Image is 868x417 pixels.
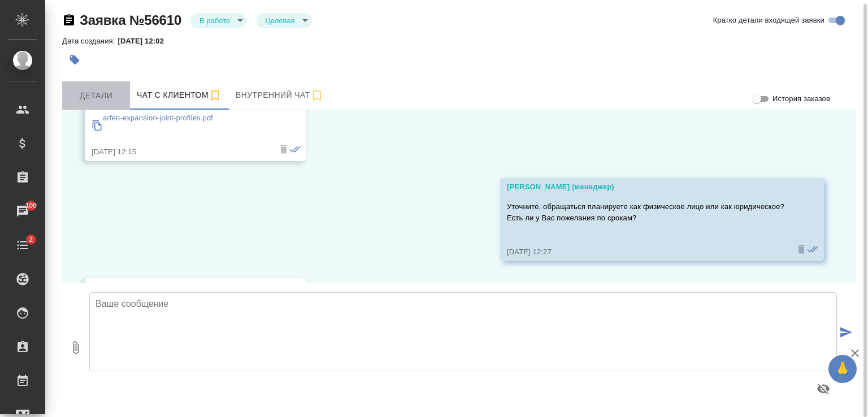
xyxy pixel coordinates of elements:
[92,146,267,158] div: [DATE] 12:15
[62,14,76,27] button: Скопировать ссылку
[507,181,784,193] div: [PERSON_NAME] (менеджер)
[92,110,267,141] a: arfen-expansion-joint-profiles.pdf
[62,47,87,72] button: Добавить тэг
[118,37,172,45] p: [DATE] 12:02
[507,246,784,258] div: [DATE] 12:27
[507,201,784,224] p: Уточните, обращаться планируете как физическое лицо или как юридическое? Есть ли у Вас пожелания ...
[209,89,222,102] svg: Подписаться
[3,197,42,225] a: 100
[137,88,222,102] span: Чат с клиентом
[190,13,247,28] div: В работе
[22,234,40,245] span: 2
[310,89,324,102] svg: Подписаться
[3,231,42,259] a: 2
[80,12,181,28] a: Заявка №56610
[713,15,824,26] span: Кратко детали входящей заявки
[196,16,233,25] button: В работе
[236,88,324,102] span: Внутренний чат
[833,357,852,381] span: 🙏
[19,200,44,211] span: 100
[256,13,311,28] div: В работе
[103,112,213,124] p: arfen-expansion-joint-profiles.pdf
[828,355,857,383] button: 🙏
[130,81,229,110] button: 77089390429 (Мамедова Филиз) - (undefined)
[772,93,830,105] span: История заказов
[262,16,298,25] button: Целевая
[62,37,118,45] p: Дата создания:
[92,281,267,293] div: [PERSON_NAME] [PERSON_NAME]
[69,89,123,103] span: Детали
[810,375,837,402] button: Предпросмотр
